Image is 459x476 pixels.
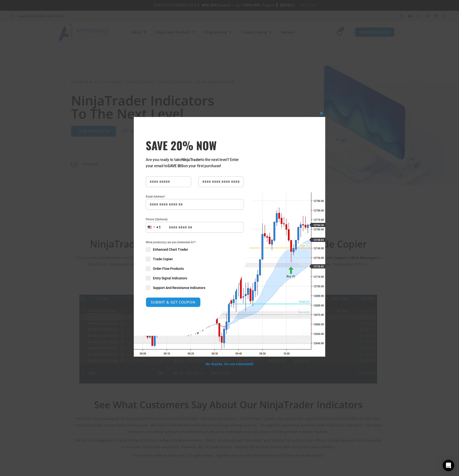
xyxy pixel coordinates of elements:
[146,266,244,271] label: Order Flow Products
[146,194,244,199] label: Email Address
[153,257,173,261] span: Trade Copier
[443,460,454,471] div: Open Intercom Messenger
[146,247,244,252] label: Enhanced Chart Trader
[206,362,253,366] a: No thanks, I’m not interested!
[153,247,188,252] span: Enhanced Chart Trader
[146,285,244,290] label: Support And Resistance Indicators
[146,217,244,222] label: Phone (Optional)
[153,285,205,290] span: Support And Resistance Indicators
[146,240,244,245] span: What product(s) are you interested in?
[146,138,244,152] span: SAVE 20% NOW
[146,276,244,281] label: Entry Signal Indicators
[153,276,187,281] span: Entry Signal Indicators
[146,257,244,261] label: Trade Copier
[156,224,161,231] div: +1
[168,164,184,168] strong: SAVE BIG
[181,157,201,162] strong: NinjaTrader
[146,157,244,169] p: Are you ready to take to the next level? Enter your email to on your first purchase!
[146,297,201,307] button: SUBMIT & GET COUPON
[146,222,161,233] button: Selected country
[153,266,184,271] span: Order Flow Products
